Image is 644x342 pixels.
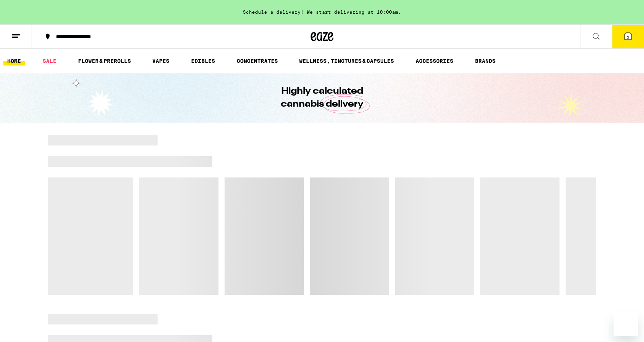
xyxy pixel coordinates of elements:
a: BRANDS [471,56,499,66]
iframe: Button to launch messaging window [614,312,638,336]
a: VAPES [148,56,173,66]
a: FLOWER & PREROLLS [74,56,135,66]
h1: Highly calculated cannabis delivery [259,85,385,111]
a: HOME [3,56,25,66]
span: 2 [627,35,629,39]
a: CONCENTRATES [233,56,282,66]
a: SALE [39,56,60,66]
a: ACCESSORIES [412,56,457,66]
button: 2 [612,25,644,48]
a: EDIBLES [187,56,219,66]
a: WELLNESS, TINCTURES & CAPSULES [295,56,398,66]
